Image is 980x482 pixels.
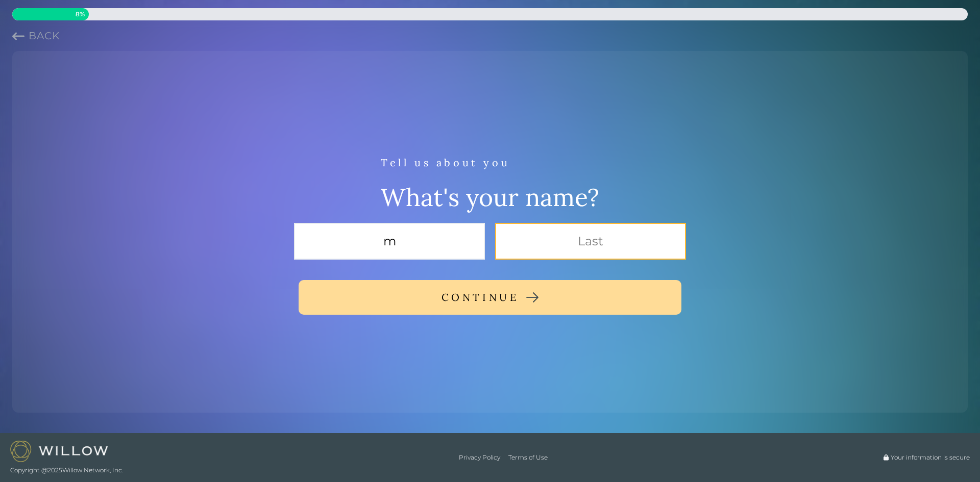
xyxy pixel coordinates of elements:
div: 8% complete [12,8,89,20]
div: What's your name? [381,182,599,213]
span: Your information is secure [891,453,970,462]
input: First [294,223,485,260]
span: 8 % [12,10,85,18]
a: Terms of Use [508,453,548,462]
button: CONTINUE [299,280,681,315]
img: Willow logo [10,441,108,462]
button: Previous question [12,29,60,43]
span: Back [29,30,60,42]
input: Last [495,223,686,260]
a: Privacy Policy [459,453,500,462]
span: Copyright @ 2025 Willow Network, Inc. [10,466,123,474]
div: CONTINUE [442,288,519,307]
div: Tell us about you [381,154,599,172]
